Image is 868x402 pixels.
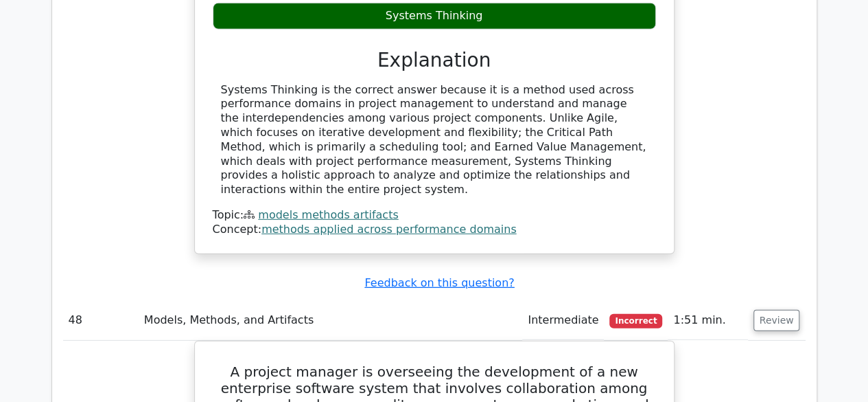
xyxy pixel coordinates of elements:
[522,301,604,340] td: Intermediate
[364,276,514,289] a: Feedback on this question?
[213,223,656,237] div: Concept:
[221,83,648,197] div: Systems Thinking is the correct answer because it is a method used across performance domains in ...
[753,310,800,331] button: Review
[609,314,662,328] span: Incorrect
[261,223,517,236] a: methods applied across performance domains
[221,49,648,72] h3: Explanation
[668,301,747,340] td: 1:51 min.
[63,301,139,340] td: 48
[213,3,656,30] div: Systems Thinking
[139,301,522,340] td: Models, Methods, and Artifacts
[213,208,656,223] div: Topic:
[258,208,398,221] a: models methods artifacts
